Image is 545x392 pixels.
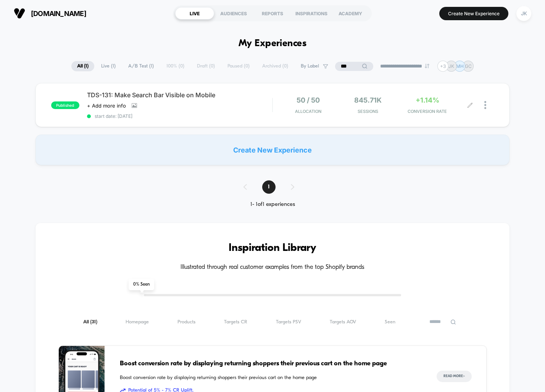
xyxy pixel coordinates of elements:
span: TDS-131: Make Search Bar Visible on Mobile [87,91,272,99]
span: start date: [DATE] [87,113,272,119]
div: ACADEMY [331,7,370,19]
h3: Inspiration Library [58,242,487,254]
span: Targets PSV [276,319,301,325]
p: MH [456,63,464,69]
span: Products [177,319,195,325]
button: Read More> [437,371,472,382]
span: By Label [301,63,319,69]
img: Visually logo [14,8,25,19]
button: [DOMAIN_NAME] [11,7,89,19]
img: close [484,101,486,109]
span: Sessions [340,109,396,114]
div: AUDIENCES [214,7,253,19]
div: JK [516,6,531,21]
span: [DOMAIN_NAME] [31,10,86,18]
div: LIVE [175,7,214,19]
h1: My Experiences [239,38,307,49]
span: Boost conversion rate by displaying returning shoppers their previous cart on the home page [120,359,421,369]
span: +1.14% [416,96,439,104]
span: 0 % Seen [129,279,154,290]
span: Allocation [295,109,321,114]
span: + Add more info [87,103,126,109]
div: 1 - 1 of 1 experiences [236,201,310,208]
span: 50 / 50 [297,96,320,104]
span: ( 31 ) [90,320,97,325]
div: + 3 [437,61,448,72]
span: All ( 1 ) [71,61,94,71]
img: end [425,64,429,68]
div: Create New Experience [35,135,510,165]
span: 845.71k [354,96,382,104]
h4: Illustrated through real customer examples from the top Shopify brands [58,264,487,271]
span: A/B Test ( 1 ) [123,61,160,71]
span: CONVERSION RATE [400,109,455,114]
span: published [51,101,79,109]
div: REPORTS [253,7,292,19]
button: Create New Experience [439,7,508,20]
span: Boost conversion rate by displaying returning shoppers their previous cart on the home page [120,374,421,382]
span: Targets AOV [330,319,356,325]
span: Targets CR [224,319,247,325]
span: Homepage [126,319,149,325]
span: Live ( 1 ) [95,61,121,71]
button: JK [514,6,534,21]
p: GC [465,63,472,69]
div: INSPIRATIONS [292,7,331,19]
span: All [83,319,97,325]
p: JK [448,63,454,69]
span: Seen [385,319,395,325]
span: 1 [262,180,276,194]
